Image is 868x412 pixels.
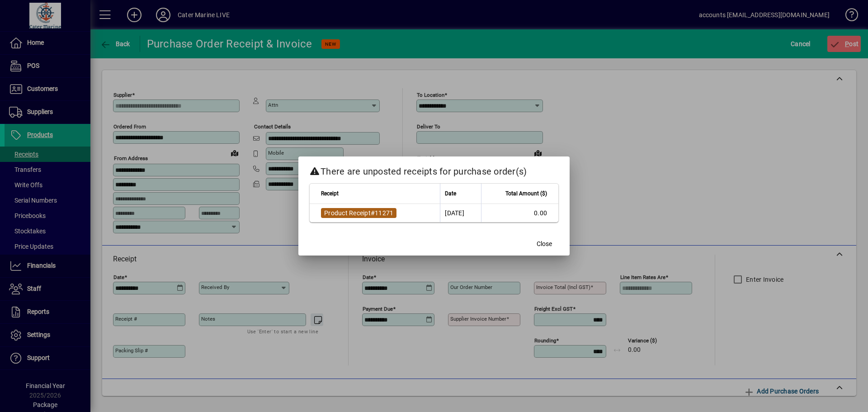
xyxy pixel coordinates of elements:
span: 11271 [375,209,393,217]
td: [DATE] [440,204,481,222]
span: Total Amount ($) [505,189,547,199]
span: Product Receipt [324,209,371,217]
span: Receipt [321,189,339,199]
span: Close [537,239,552,249]
button: Close [530,236,559,252]
span: Date [445,189,456,199]
span: # [371,209,375,217]
td: 0.00 [481,204,558,222]
a: Product Receipt#11271 [321,208,396,218]
h2: There are unposted receipts for purchase order(s) [298,156,570,183]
